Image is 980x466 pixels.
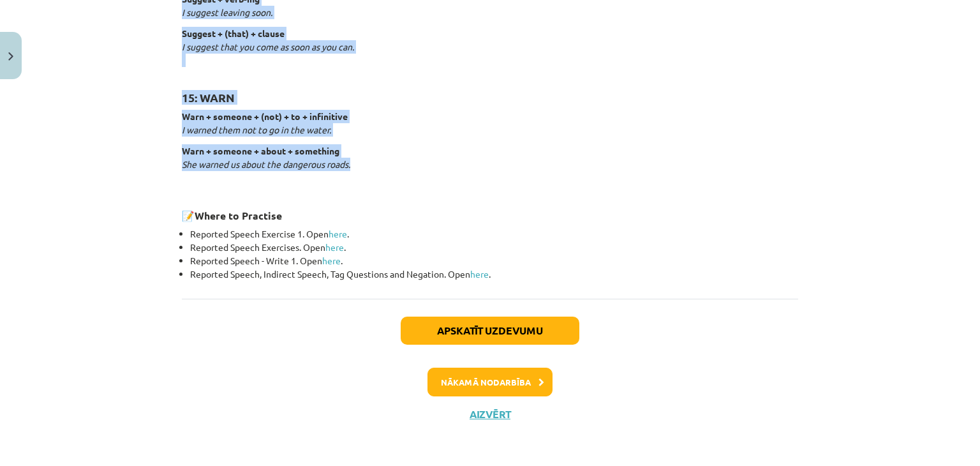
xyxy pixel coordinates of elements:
[466,408,514,421] button: Aizvērt
[427,368,553,397] button: Nākamā nodarbība
[195,209,282,222] strong: Where to Practise
[190,254,798,267] li: Reported Speech - Write 1. Open .
[182,124,331,135] em: I warned them not to go in the water.
[190,241,798,254] li: Reported Speech Exercises. Open .
[322,255,341,266] a: here
[182,110,348,122] strong: Warn + someone + (not) + to + infinitive
[182,90,235,105] strong: 15: WARN
[182,158,350,170] em: She warned us about the dangerous roads.
[182,6,272,18] em: I suggest leaving soon.
[190,227,798,241] li: Reported Speech Exercise 1. Open .
[325,241,344,253] a: here
[182,200,798,223] h3: 📝
[401,317,579,345] button: Apskatīt uzdevumu
[182,41,354,52] em: I suggest that you come as soon as you can.
[8,52,13,61] img: icon-close-lesson-0947bae3869378f0d4975bcd49f059093ad1ed9edebbc8119c70593378902aed.svg
[190,267,798,281] li: Reported Speech, Indirect Speech, Tag Questions and Negation. Open .
[182,145,339,156] strong: Warn + someone + about + something
[470,268,489,280] a: here
[182,27,285,39] strong: Suggest + (that) + clause
[329,228,347,239] a: here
